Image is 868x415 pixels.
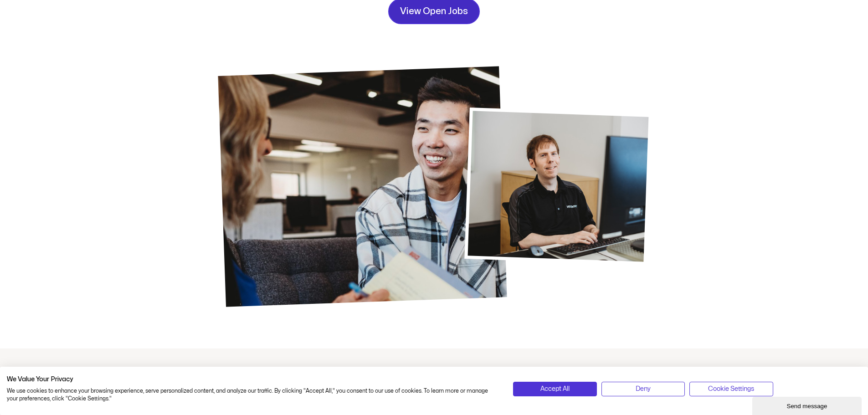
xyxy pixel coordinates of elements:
[636,384,651,394] span: Deny
[7,387,499,403] p: We use cookies to enhance your browsing experience, serve personalized content, and analyze our t...
[7,375,499,384] h2: We Value Your Privacy
[689,382,773,396] button: Adjust cookie preferences
[215,63,510,310] img: Jobs at Velsoft
[464,108,652,265] img: Velsoft Careers
[708,384,754,394] span: Cookie Settings
[400,4,468,19] span: View Open Jobs
[752,395,863,415] iframe: chat widget
[513,382,596,396] button: Accept all cookies
[601,382,685,396] button: Deny all cookies
[540,384,570,394] span: Accept All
